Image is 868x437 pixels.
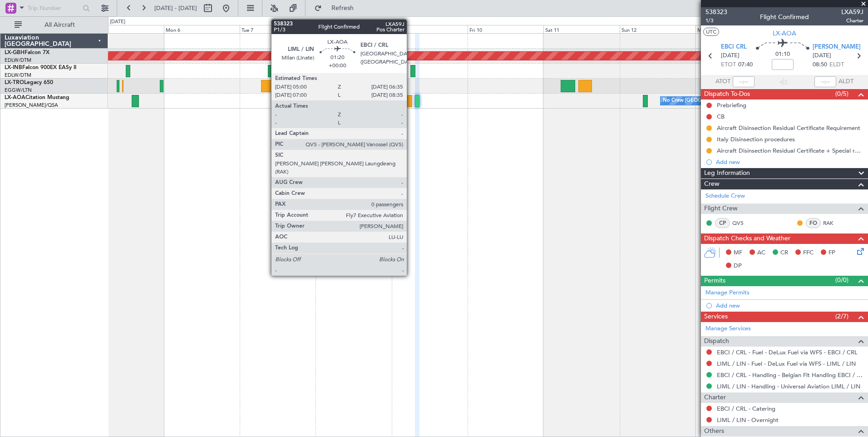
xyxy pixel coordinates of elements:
[240,25,316,33] div: Tue 7
[733,76,755,87] input: --:--
[715,218,730,228] div: CP
[28,1,80,15] input: Trip Number
[704,426,724,437] span: Others
[5,87,32,94] a: EGGW/LTN
[773,29,796,38] span: LX-AOA
[829,248,835,258] span: FP
[717,124,860,132] div: Aircraft Disinsection Residual Certificate Requirement
[734,248,742,258] span: MF
[838,77,853,86] span: ALDT
[717,348,858,356] a: EBCI / CRL - Fuel - DeLux Fuel via WFS - EBCI / CRL
[721,43,747,52] span: EBCI CRL
[695,25,771,33] div: Mon 13
[717,360,856,367] a: LIML / LIN - Fuel - DeLux Fuel via WFS - LIML / LIN
[5,102,58,109] a: [PERSON_NAME]/QSA
[734,262,742,271] span: DP
[705,17,727,25] span: 1/3
[780,248,788,258] span: CR
[703,28,719,36] button: UTC
[732,219,753,227] a: QVS
[704,233,790,244] span: Dispatch Checks and Weather
[835,312,848,321] span: (2/7)
[717,147,863,154] div: Aircraft Disinsection Residual Certificate + Special request
[704,168,750,179] span: Leg Information
[757,248,765,258] span: AC
[164,25,240,33] div: Mon 6
[704,336,729,347] span: Dispatch
[704,179,720,189] span: Crew
[5,95,69,100] a: LX-AOACitation Mustang
[704,392,726,403] span: Charter
[835,89,848,99] span: (0/5)
[717,416,779,424] a: LIML / LIN - Overnight
[316,25,391,33] div: Wed 8
[841,17,863,25] span: Charter
[716,158,863,166] div: Add new
[721,51,740,60] span: [DATE]
[717,371,863,379] a: EBCI / CRL - Handling - Belgian Flt Handling EBCI / CRL
[620,25,695,33] div: Sun 12
[704,204,738,214] span: Flight Crew
[775,50,790,59] span: 01:10
[717,382,860,390] a: LIML / LIN - Handling - Universal Aviation LIML / LIN
[88,25,163,33] div: Sun 5
[704,276,725,286] span: Permits
[760,12,809,22] div: Flight Confirmed
[705,7,727,17] span: 538323
[392,25,468,33] div: Thu 9
[704,312,728,322] span: Services
[324,5,362,11] span: Refresh
[717,113,725,120] div: CB
[829,60,844,70] span: ELDT
[717,101,746,109] div: Prebriefing
[5,80,53,85] a: LX-TROLegacy 650
[5,50,25,55] span: LX-GBH
[717,135,795,143] div: Italy Disinsection procedures
[468,25,543,33] div: Fri 10
[5,50,49,55] a: LX-GBHFalcon 7X
[738,60,753,70] span: 07:40
[813,43,861,52] span: [PERSON_NAME]
[5,57,31,64] a: EDLW/DTM
[5,80,24,85] span: LX-TRO
[715,77,730,86] span: ATOT
[803,248,814,258] span: FFC
[154,4,197,12] span: [DATE] - [DATE]
[813,51,831,60] span: [DATE]
[716,302,863,309] div: Add new
[705,324,751,333] a: Manage Services
[704,89,750,99] span: Dispatch To-Dos
[110,18,125,26] div: [DATE]
[24,22,96,28] span: All Aircraft
[543,25,619,33] div: Sat 11
[705,192,745,201] a: Schedule Crew
[841,7,863,17] span: LXA59J
[721,60,736,70] span: ETOT
[717,405,775,412] a: EBCI / CRL - Catering
[5,72,31,79] a: EDLW/DTM
[705,288,750,298] a: Manage Permits
[663,94,794,108] div: No Crew [GEOGRAPHIC_DATA] ([GEOGRAPHIC_DATA])
[813,60,827,70] span: 08:50
[5,65,76,70] a: LX-INBFalcon 900EX EASy II
[5,65,22,70] span: LX-INB
[10,18,99,32] button: All Aircraft
[310,1,365,15] button: Refresh
[806,218,821,228] div: FO
[5,95,25,100] span: LX-AOA
[823,219,843,227] a: RAK
[835,275,848,285] span: (0/0)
